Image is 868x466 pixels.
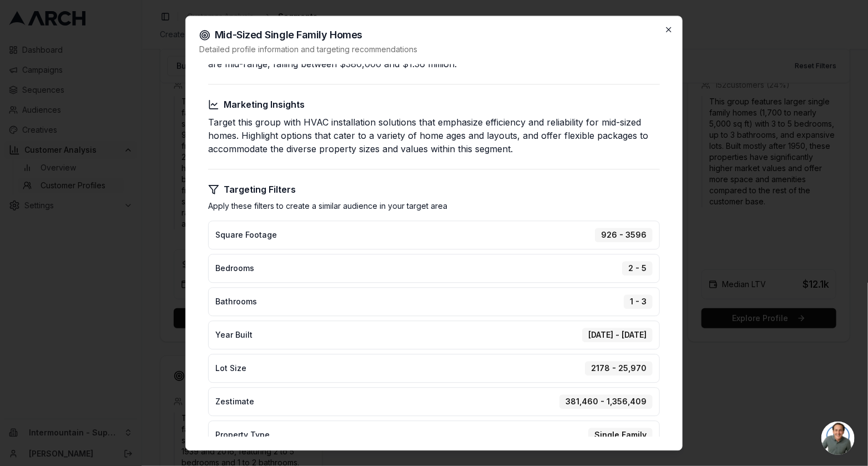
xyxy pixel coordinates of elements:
p: Detailed profile information and targeting recommendations [199,44,669,55]
div: 2178 - 25,970 [585,361,653,375]
span: Property Type [215,429,270,440]
div: 381,460 - 1,356,409 [559,394,653,409]
div: Single Family [588,428,653,442]
span: Zestimate [215,396,254,407]
div: 1 - 3 [624,294,653,309]
p: Target this group with HVAC installation solutions that emphasize efficiency and reliability for ... [208,116,660,156]
div: 926 - 3596 [595,228,653,242]
h3: Marketing Insights [208,98,660,111]
span: Lot Size [215,363,246,374]
span: Bathrooms [215,296,257,307]
h3: Targeting Filters [208,183,660,196]
div: 2 - 5 [622,261,653,275]
span: Square Footage [215,229,277,240]
span: Bedrooms [215,263,254,274]
span: Year Built [215,329,253,340]
h2: Mid-Sized Single Family Homes [199,29,669,41]
p: Apply these filters to create a similar audience in your target area [208,201,660,212]
div: [DATE] - [DATE] [582,328,653,342]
